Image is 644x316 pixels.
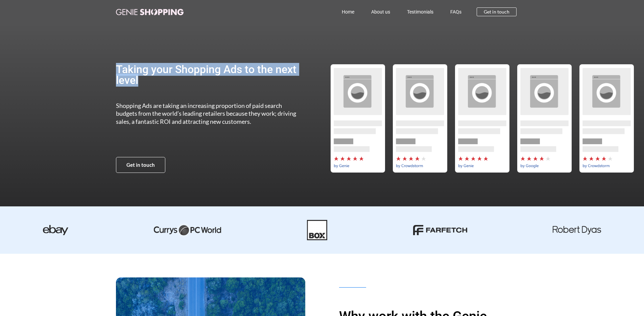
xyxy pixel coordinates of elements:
a: Testimonials [399,4,442,20]
img: Box-01 [307,220,327,240]
a: Get in touch [116,157,165,173]
div: Slides [327,64,638,173]
a: About us [363,4,399,20]
h2: Taking your Shopping Ads to the next level [116,64,303,86]
div: 5 / 5 [575,64,638,173]
nav: Menu [213,4,470,20]
div: by-crowdstorm [389,64,451,173]
div: 3 / 5 [451,64,513,173]
div: by-genie [451,64,513,173]
img: genie-shopping-logo [116,9,184,15]
div: 2 / 5 [389,64,451,173]
div: by-genie [327,64,389,173]
span: Get in touch [484,9,509,14]
img: ebay-dark [43,225,68,235]
span: Get in touch [126,162,155,167]
a: FAQs [442,4,470,20]
div: 4 / 5 [513,64,575,173]
a: Get in touch [477,7,517,16]
div: 1 / 5 [327,64,389,173]
div: by-crowdstorm [575,64,638,173]
img: robert dyas [553,226,601,234]
img: farfetch-01 [413,225,467,235]
div: by-google [513,64,575,173]
a: Home [333,4,363,20]
span: Shopping Ads are taking an increasing proportion of paid search budgets from the world’s leading ... [116,102,296,125]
